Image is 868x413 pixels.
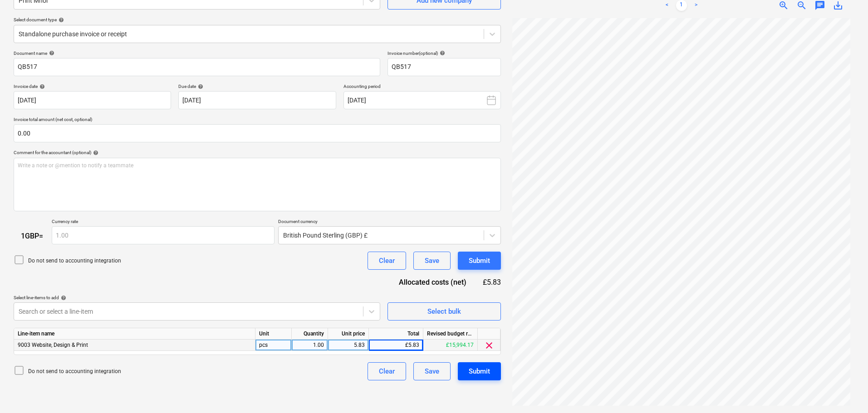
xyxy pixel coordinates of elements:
div: Submit [469,365,490,377]
iframe: Chat Widget [823,369,868,413]
div: 1 GBP = [14,232,52,240]
button: Clear [368,362,406,380]
div: Unit [255,328,292,340]
div: £15,994.17 [423,340,478,351]
p: Do not send to accounting integration [28,257,121,265]
input: Document name [14,58,380,76]
span: 9003 Website, Design & Print [18,342,88,348]
input: Invoice total amount (net cost, optional) [14,124,501,142]
button: Submit [458,252,501,270]
div: Save [425,255,439,267]
p: Invoice total amount (net cost, optional) [14,117,501,124]
button: [DATE] [343,91,501,109]
input: Due date not specified [178,91,336,109]
span: help [438,50,445,56]
span: help [91,150,98,155]
span: help [47,50,54,56]
p: Currency rate [52,219,275,226]
span: help [57,17,64,23]
div: Submit [469,255,490,267]
div: 5.83 [332,340,365,351]
input: Invoice number [387,58,501,76]
span: help [38,84,45,89]
button: Save [413,252,451,270]
div: Document name [14,50,380,56]
input: Invoice date not specified [14,91,171,109]
p: Do not send to accounting integration [28,368,121,375]
div: Clear [379,255,395,267]
div: Line-item name [14,328,255,340]
p: Document currency [278,219,501,226]
div: Select line-items to add [14,295,380,301]
div: Comment for the accountant (optional) [14,150,501,155]
div: pcs [255,340,292,351]
div: Due date [178,83,336,89]
button: Select bulk [387,302,501,321]
div: £5.83 [369,340,423,351]
div: Total [369,328,423,340]
span: clear [484,340,495,351]
span: help [59,295,66,301]
div: Select document type [14,17,501,23]
div: Invoice date [14,83,171,89]
div: Clear [379,365,395,377]
div: Unit price [328,328,369,340]
div: Allocated costs (net) [383,277,481,287]
button: Save [413,362,451,380]
div: Revised budget remaining [423,328,478,340]
div: Select bulk [427,306,461,317]
button: Submit [458,362,501,380]
div: Quantity [292,328,328,340]
div: Save [425,365,439,377]
span: help [196,84,203,89]
button: Clear [368,252,406,270]
div: £5.83 [481,277,501,287]
div: Invoice number (optional) [387,50,501,56]
p: Accounting period [343,83,501,91]
div: 1.00 [295,340,324,351]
